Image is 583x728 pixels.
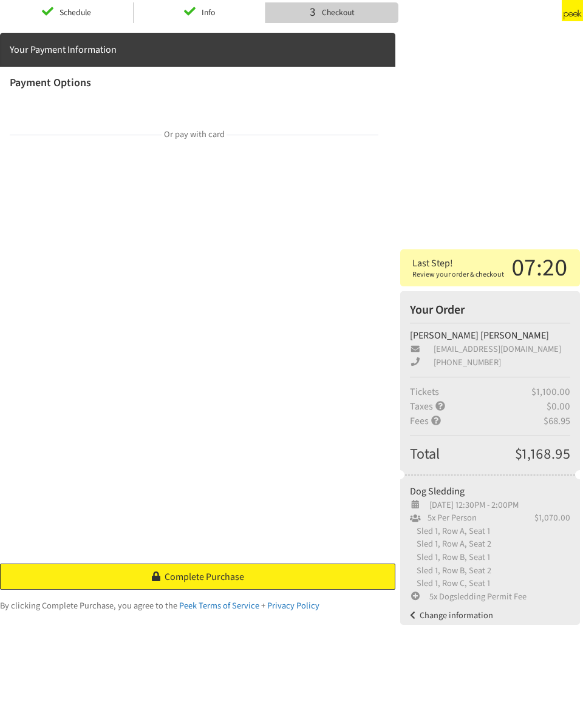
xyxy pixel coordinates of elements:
a: Peek Terms of Service [179,599,261,612]
div: Your Payment Information [10,42,386,57]
div: $1,100.00 [531,385,570,399]
div: Info [197,4,215,22]
li: 3 Checkout [265,2,398,22]
div: Total [410,443,515,465]
span: Complete Purchase [165,570,244,584]
span: Sled 1, Row B, Seat 2 [410,564,491,577]
div: Checkout [318,4,355,22]
span: 5x Per Person [421,511,477,525]
span: Sled 1, Row C, Seat 1 [410,577,490,590]
div: Or pay with card [10,128,378,141]
div: 07:20 [511,257,568,280]
div: Taxes [410,399,547,414]
span: [DATE] 12:30PM - 2:00PM [421,499,519,511]
div: [PERSON_NAME] [PERSON_NAME] [410,328,570,343]
span: Sled 1, Row B, Seat 1 [410,551,490,564]
div: $68.95 [544,414,570,428]
span: [EMAIL_ADDRESS][DOMAIN_NAME] [432,343,561,356]
div: $1,168.95 [515,443,570,465]
li: Info [133,2,266,22]
span: [PHONE_NUMBER] [432,356,501,369]
div: This is a 2048-bit SSL Encrypted Payment [199,638,316,648]
div: 3 [310,4,316,21]
div: Fees [410,414,544,428]
a: Change information [410,609,493,622]
iframe: Secure payment button frame [10,94,378,118]
span: Change information [420,609,493,622]
span: Review your order & checkout [412,270,511,280]
div: Last Step! [412,257,511,280]
div: Secure Credit Card Payment [199,623,316,638]
div: Tickets [410,385,531,399]
span: $1,070.00 [534,511,570,525]
div: Schedule [55,4,91,22]
div: Dog Sledding [410,484,570,499]
div: $0.00 [547,399,570,414]
span: Sled 1, Row A, Seat 1 [410,525,490,538]
span: Sled 1, Row A, Seat 2 [410,538,491,550]
span: 5x Dogsledding Permit Fee [421,590,527,603]
a: Privacy Policy [267,599,319,612]
iframe: Secure payment input frame [7,144,381,539]
h2: Payment Options [10,76,378,89]
div: Your Order [410,301,570,319]
div: Powered by [DOMAIN_NAME] [450,7,551,19]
